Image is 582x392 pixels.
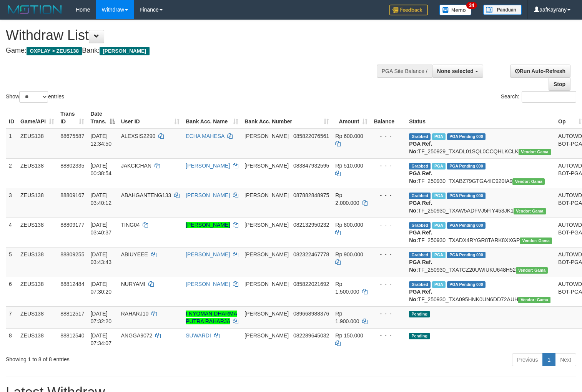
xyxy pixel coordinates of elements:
[518,297,550,303] span: Vendor URL: https://trx31.1velocity.biz
[510,65,570,78] a: Run Auto-Refresh
[6,218,17,247] td: 4
[19,91,48,103] select: Showentries
[186,281,230,287] a: [PERSON_NAME]
[542,353,555,366] a: 1
[409,289,432,302] b: PGA Ref. No:
[118,107,183,129] th: User ID: activate to sort column ascending
[6,352,237,363] div: Showing 1 to 8 of 8 entries
[447,163,486,169] span: PGA Pending
[437,68,474,74] span: None selected
[501,91,576,103] label: Search:
[374,310,403,317] div: - - -
[406,129,555,159] td: TF_250929_TXADL01SQL0CCQHLKCLK
[186,311,237,324] a: I NYOMAN DHARMA PUTRA RAHARJA
[244,332,289,339] span: [PERSON_NAME]
[6,247,17,277] td: 5
[186,222,230,228] a: [PERSON_NAME]
[409,200,432,214] b: PGA Ref. No:
[409,193,431,199] span: Grabbed
[409,229,432,243] b: PGA Ref. No:
[409,333,430,339] span: Pending
[439,5,472,15] img: Button%20Memo.svg
[447,222,486,229] span: PGA Pending
[293,163,329,169] span: Copy 083847932595 to clipboard
[335,163,363,169] span: Rp 510.000
[466,2,477,9] span: 34
[121,163,151,169] span: JAKCICHAN
[244,222,289,228] span: [PERSON_NAME]
[244,311,289,317] span: [PERSON_NAME]
[6,158,17,188] td: 2
[406,188,555,218] td: TF_250930_TXAW5ADFVJ5FIY453JK1
[447,193,486,199] span: PGA Pending
[447,252,486,258] span: PGA Pending
[121,281,145,287] span: NURYAMI
[6,107,17,129] th: ID
[60,222,84,228] span: 88809177
[514,208,546,214] span: Vendor URL: https://trx31.1velocity.biz
[293,192,329,198] span: Copy 087882848975 to clipboard
[374,251,403,258] div: - - -
[241,107,332,129] th: Bank Acc. Number: activate to sort column ascending
[6,28,380,43] h1: Withdraw List
[409,259,432,273] b: PGA Ref. No:
[90,222,111,236] span: [DATE] 03:40:37
[519,149,551,155] span: Vendor URL: https://trx31.1velocity.biz
[432,281,446,288] span: Marked by aafsreyleap
[516,267,548,274] span: Vendor URL: https://trx31.1velocity.biz
[409,163,431,169] span: Grabbed
[17,107,57,129] th: Game/API: activate to sort column ascending
[447,133,486,140] span: PGA Pending
[409,170,432,184] b: PGA Ref. No:
[374,221,403,229] div: - - -
[121,222,140,228] span: TING04
[335,133,363,139] span: Rp 600.000
[293,222,329,228] span: Copy 082132950232 to clipboard
[90,133,111,147] span: [DATE] 12:34:50
[335,251,363,257] span: Rp 900.000
[432,65,483,78] button: None selected
[90,251,111,265] span: [DATE] 03:43:43
[374,332,403,339] div: - - -
[406,107,555,129] th: Status
[371,107,406,129] th: Balance
[121,332,153,339] span: ANGGA9072
[549,78,570,91] a: Stop
[186,251,230,257] a: [PERSON_NAME]
[409,281,431,288] span: Grabbed
[335,311,359,324] span: Rp 1.900.000
[27,47,82,55] span: OXPLAY > ZEUS138
[293,281,329,287] span: Copy 085822021692 to clipboard
[57,107,87,129] th: Trans ID: activate to sort column ascending
[17,218,57,247] td: ZEUS138
[409,141,432,154] b: PGA Ref. No:
[522,91,576,103] input: Search:
[432,163,446,169] span: Marked by aafsreyleap
[335,222,363,228] span: Rp 800.000
[186,332,211,339] a: SUWARDI
[17,277,57,306] td: ZEUS138
[6,129,17,159] td: 1
[389,5,428,15] img: Feedback.jpg
[183,107,241,129] th: Bank Acc. Name: activate to sort column ascending
[406,277,555,306] td: TF_250930_TXA095HNK0UN6DD72AUH
[406,247,555,277] td: TF_250930_TXATCZ20UWIUKU648H52
[6,306,17,328] td: 7
[432,222,446,229] span: Marked by aaftanly
[186,133,224,139] a: ECHA MAHESA
[377,65,432,78] div: PGA Site Balance /
[17,247,57,277] td: ZEUS138
[87,107,118,129] th: Date Trans.: activate to sort column descending
[293,332,329,339] span: Copy 082289645032 to clipboard
[409,133,431,140] span: Grabbed
[244,251,289,257] span: [PERSON_NAME]
[374,132,403,140] div: - - -
[17,328,57,350] td: ZEUS138
[335,332,363,339] span: Rp 150.000
[6,328,17,350] td: 8
[293,251,329,257] span: Copy 082322467778 to clipboard
[90,311,111,324] span: [DATE] 07:32:20
[374,162,403,169] div: - - -
[6,47,380,55] h4: Game: Bank:
[60,133,84,139] span: 88675587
